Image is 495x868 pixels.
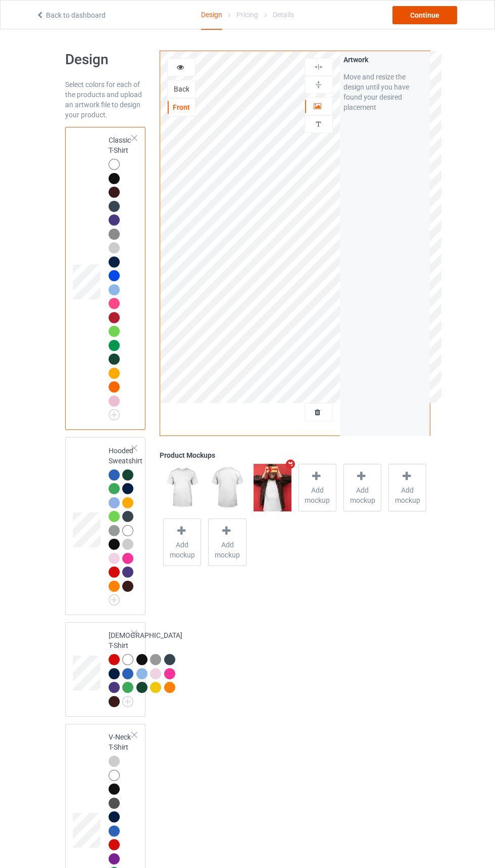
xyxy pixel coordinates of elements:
[109,135,133,417] div: Classic T-Shirt
[109,446,142,602] div: Hooded Sweatshirt
[343,72,426,112] div: Move and resize the design until you have found your desired placement
[299,464,336,511] div: Add mockup
[109,630,182,706] div: [DEMOGRAPHIC_DATA] T-Shirt
[344,485,381,505] span: Add mockup
[299,485,336,505] span: Add mockup
[163,518,201,566] div: Add mockup
[36,11,106,19] a: Back to dashboard
[314,62,323,72] img: svg%3E%0A
[164,540,201,560] span: Add mockup
[343,55,426,65] div: Artwork
[209,540,245,560] span: Add mockup
[168,84,195,94] div: Back
[208,464,246,511] img: regular.jpg
[109,594,120,605] img: svg+xml;base64,PD94bWwgdmVyc2lvbj0iMS4wIiBlbmNvZGluZz0iVVRGLTgiPz4KPHN2ZyB3aWR0aD0iMjJweCIgaGVpZ2...
[388,464,426,511] div: Add mockup
[284,459,297,469] i: Remove mockup
[236,1,258,29] div: Pricing
[273,1,294,29] div: Details
[65,79,146,120] div: Select colors for each of the products and upload an artwork file to design your product.
[163,464,201,511] img: regular.jpg
[314,119,323,129] img: svg%3E%0A
[109,409,120,420] img: svg+xml;base64,PD94bWwgdmVyc2lvbj0iMS4wIiBlbmNvZGluZz0iVVRGLTgiPz4KPHN2ZyB3aWR0aD0iMjJweCIgaGVpZ2...
[65,127,146,430] div: Classic T-Shirt
[109,229,120,240] img: heather_texture.png
[254,464,291,511] img: regular.jpg
[201,1,222,30] div: Design
[208,518,246,566] div: Add mockup
[343,464,381,511] div: Add mockup
[122,696,133,707] img: svg+xml;base64,PD94bWwgdmVyc2lvbj0iMS4wIiBlbmNvZGluZz0iVVRGLTgiPz4KPHN2ZyB3aWR0aD0iMjJweCIgaGVpZ2...
[65,51,146,69] h1: Design
[65,437,146,615] div: Hooded Sweatshirt
[392,6,457,24] div: Continue
[389,485,426,505] span: Add mockup
[65,622,146,717] div: [DEMOGRAPHIC_DATA] T-Shirt
[314,80,323,90] img: svg%3E%0A
[160,450,430,460] div: Product Mockups
[168,102,195,112] div: Front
